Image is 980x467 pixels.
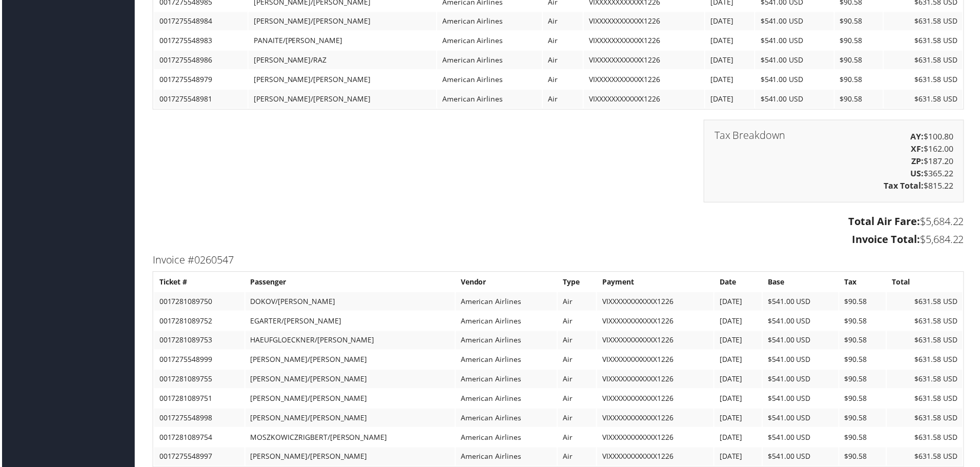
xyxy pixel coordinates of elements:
[912,169,926,180] strong: US:
[558,372,597,390] td: Air
[598,333,714,351] td: VIXXXXXXXXXXXX1226
[153,372,243,390] td: 0017281089755
[248,71,436,89] td: [PERSON_NAME]/[PERSON_NAME]
[584,51,705,70] td: VIXXXXXXXXXXXX1226
[716,430,763,449] td: [DATE]
[558,430,597,449] td: Air
[244,352,455,371] td: [PERSON_NAME]/[PERSON_NAME]
[886,51,965,70] td: $631.58 USD
[543,32,583,50] td: Air
[153,274,243,293] th: Ticket #
[558,333,597,351] td: Air
[913,144,926,155] strong: XF:
[584,12,705,31] td: VIXXXXXXXXXXXX1226
[244,294,455,312] td: DOKOV/[PERSON_NAME]
[456,333,557,351] td: American Airlines
[854,234,922,248] strong: Invoice Total:
[886,32,965,50] td: $631.58 USD
[153,71,247,89] td: 0017275548979
[841,411,888,429] td: $90.58
[889,333,965,351] td: $631.58 USD
[248,32,436,50] td: PANAITE/[PERSON_NAME]
[757,90,835,109] td: $541.00 USD
[153,430,243,449] td: 0017281089754
[456,294,557,312] td: American Airlines
[841,391,888,410] td: $90.58
[153,391,243,410] td: 0017281089751
[153,313,243,332] td: 0017281089752
[244,274,455,293] th: Passenger
[244,411,455,429] td: [PERSON_NAME]/[PERSON_NAME]
[151,234,966,248] h3: $5,684.22
[153,294,243,312] td: 0017281089750
[153,51,247,70] td: 0017275548986
[244,391,455,410] td: [PERSON_NAME]/[PERSON_NAME]
[764,391,840,410] td: $541.00 USD
[836,71,885,89] td: $90.58
[889,313,965,332] td: $631.58 USD
[889,274,965,293] th: Total
[764,333,840,351] td: $541.00 USD
[716,352,763,371] td: [DATE]
[437,32,542,50] td: American Airlines
[705,120,966,204] div: $100.80 $162.00 $187.20 $365.22 $815.22
[456,430,557,449] td: American Airlines
[598,352,714,371] td: VIXXXXXXXXXXXX1226
[913,156,926,168] strong: ZP:
[437,71,542,89] td: American Airlines
[716,313,763,332] td: [DATE]
[598,313,714,332] td: VIXXXXXXXXXXXX1226
[437,51,542,70] td: American Airlines
[912,132,926,143] strong: AY:
[716,274,763,293] th: Date
[558,411,597,429] td: Air
[706,71,756,89] td: [DATE]
[244,430,455,449] td: MOSZKOWICZRIGBERT/[PERSON_NAME]
[889,391,965,410] td: $631.58 USD
[584,90,705,109] td: VIXXXXXXXXXXXX1226
[841,294,888,312] td: $90.58
[706,32,756,50] td: [DATE]
[886,71,965,89] td: $631.58 USD
[558,274,597,293] th: Type
[437,12,542,31] td: American Airlines
[248,51,436,70] td: [PERSON_NAME]/RAZ
[841,333,888,351] td: $90.58
[456,411,557,429] td: American Airlines
[244,372,455,390] td: [PERSON_NAME]/[PERSON_NAME]
[764,411,840,429] td: $541.00 USD
[244,313,455,332] td: EGARTER/[PERSON_NAME]
[706,12,756,31] td: [DATE]
[841,430,888,449] td: $90.58
[841,352,888,371] td: $90.58
[244,333,455,351] td: HAEUFGLOECKNER/[PERSON_NAME]
[248,12,436,31] td: [PERSON_NAME]/[PERSON_NAME]
[543,12,583,31] td: Air
[841,372,888,390] td: $90.58
[543,51,583,70] td: Air
[706,51,756,70] td: [DATE]
[248,90,436,109] td: [PERSON_NAME]/[PERSON_NAME]
[584,32,705,50] td: VIXXXXXXXXXXXX1226
[716,391,763,410] td: [DATE]
[598,391,714,410] td: VIXXXXXXXXXXXX1226
[598,372,714,390] td: VIXXXXXXXXXXXX1226
[456,274,557,293] th: Vendor
[153,90,247,109] td: 0017275548981
[764,352,840,371] td: $541.00 USD
[841,274,888,293] th: Tax
[764,430,840,449] td: $541.00 USD
[584,71,705,89] td: VIXXXXXXXXXXXX1226
[716,411,763,429] td: [DATE]
[886,90,965,109] td: $631.58 USD
[757,51,835,70] td: $541.00 USD
[836,90,885,109] td: $90.58
[543,71,583,89] td: Air
[543,90,583,109] td: Air
[153,32,247,50] td: 0017275548983
[836,12,885,31] td: $90.58
[558,294,597,312] td: Air
[850,215,922,229] strong: Total Air Fare:
[598,294,714,312] td: VIXXXXXXXXXXXX1226
[836,51,885,70] td: $90.58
